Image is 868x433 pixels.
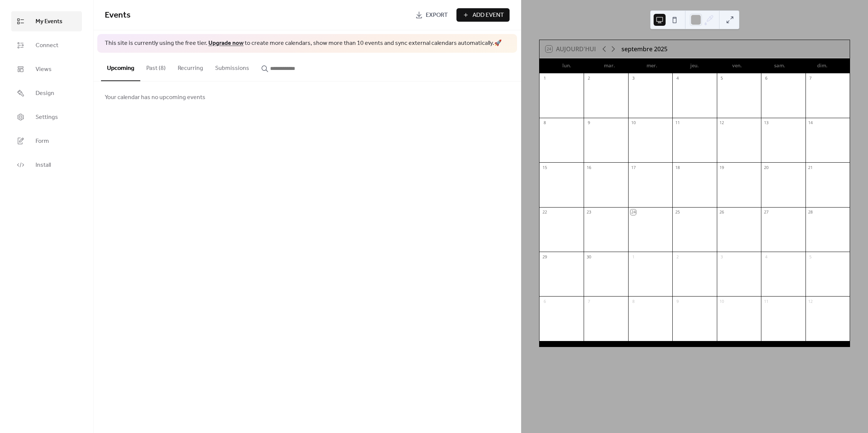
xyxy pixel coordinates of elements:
div: septembre 2025 [621,44,667,53]
div: 5 [808,254,813,260]
div: 1 [542,76,547,81]
div: 22 [542,209,547,215]
a: Settings [11,107,82,127]
span: Connect [36,41,58,50]
a: Export [410,8,453,22]
div: 25 [675,209,680,215]
div: 13 [763,120,769,126]
div: mer. [631,58,673,73]
span: Form [36,137,49,146]
div: 11 [675,120,680,126]
div: 16 [586,165,592,170]
div: sam. [758,58,801,73]
div: 15 [542,165,547,170]
div: 23 [586,209,592,215]
span: Settings [36,113,58,122]
div: 9 [675,298,680,304]
div: 19 [719,165,725,170]
div: 18 [675,165,680,170]
div: 7 [586,298,592,304]
div: 3 [719,254,725,260]
a: Form [11,131,82,151]
span: This site is currently using the free tier. to create more calendars, show more than 10 events an... [105,39,502,47]
div: 8 [630,298,636,304]
div: 24 [630,209,636,215]
div: 8 [542,120,547,126]
a: Upgrade now [208,37,244,49]
span: Add Event [473,11,504,20]
div: dim. [801,58,844,73]
div: 6 [763,76,769,81]
a: Views [11,59,82,79]
a: My Events [11,11,82,31]
div: 5 [719,76,725,81]
div: 9 [586,120,592,126]
div: 17 [630,165,636,170]
div: 11 [763,298,769,304]
div: 4 [675,76,680,81]
div: 20 [763,165,769,170]
div: 2 [586,76,592,81]
span: Design [36,89,54,98]
button: Past (8) [140,53,172,80]
div: 7 [808,76,813,81]
div: 26 [719,209,725,215]
div: 29 [542,254,547,260]
button: Recurring [172,53,209,80]
div: 27 [763,209,769,215]
button: Add Event [456,8,510,22]
span: Events [105,7,131,24]
div: 6 [542,298,547,304]
div: 2 [675,254,680,260]
div: ven. [716,58,758,73]
div: 1 [630,254,636,260]
div: 14 [808,120,813,126]
button: Upcoming [101,53,140,81]
div: 12 [719,120,725,126]
div: lun. [545,58,588,73]
div: jeu. [673,58,716,73]
a: Connect [11,35,82,55]
div: 28 [808,209,813,215]
div: 12 [808,298,813,304]
div: 10 [630,120,636,126]
div: 3 [630,76,636,81]
span: Export [426,11,448,20]
span: Views [36,65,52,74]
button: Submissions [209,53,255,80]
span: Install [36,161,51,170]
div: 21 [808,165,813,170]
div: mar. [588,58,631,73]
span: My Events [36,17,62,26]
span: Your calendar has no upcoming events [105,93,205,102]
div: 4 [763,254,769,260]
a: Design [11,83,82,103]
a: Install [11,155,82,175]
div: 30 [586,254,592,260]
div: 10 [719,298,725,304]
